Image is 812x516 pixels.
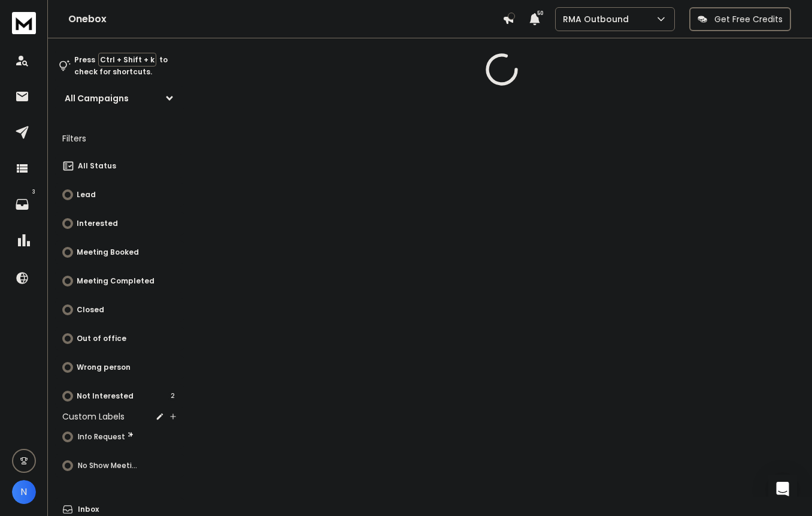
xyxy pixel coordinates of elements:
[55,454,184,478] button: No Show Meeting
[62,411,125,423] h3: Custom Labels
[55,298,184,322] button: Closed
[78,432,125,442] span: Info Request
[168,391,177,401] div: 2
[65,92,129,104] h1: All Campaigns
[77,276,154,286] p: Meeting Completed
[77,391,134,401] p: Not Interested
[55,86,184,110] button: All Campaigns
[12,12,36,34] img: logo
[12,480,36,504] button: N
[55,130,184,147] h3: Filters
[55,269,184,293] button: Meeting Completed
[68,12,502,26] h1: Onebox
[55,384,184,408] button: Not Interested2
[714,13,783,25] p: Get Free Credits
[74,54,168,78] p: Press to check for shortcuts.
[77,334,126,343] p: Out of office
[78,505,99,514] p: Inbox
[77,363,131,372] p: Wrong person
[98,53,156,67] span: Ctrl + Shift + k
[29,188,39,197] p: 3
[768,475,797,503] div: Open Intercom Messenger
[77,219,118,228] p: Interested
[78,161,116,171] p: All Status
[55,154,184,178] button: All Status
[55,327,184,351] button: Out of office
[55,240,184,264] button: Meeting Booked
[689,7,791,31] button: Get Free Credits
[563,13,634,25] p: RMA Outbound
[78,461,141,470] span: No Show Meeting
[55,183,184,207] button: Lead
[55,212,184,236] button: Interested
[55,355,184,379] button: Wrong person
[55,425,184,449] button: Info Request
[77,305,104,315] p: Closed
[77,190,96,200] p: Lead
[10,192,34,216] a: 3
[77,248,139,257] p: Meeting Booked
[536,10,544,18] span: 50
